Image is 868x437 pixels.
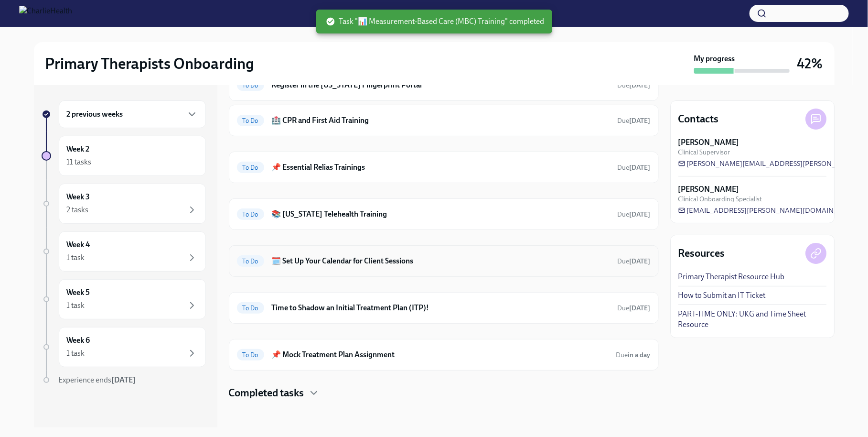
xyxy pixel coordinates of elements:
a: How to Submit an IT Ticket [678,290,766,301]
h6: 2 previous weeks [67,109,123,120]
div: Completed tasks [229,386,659,400]
a: [EMAIL_ADDRESS][PERSON_NAME][DOMAIN_NAME] [678,206,861,215]
strong: [PERSON_NAME] [678,137,739,148]
strong: [DATE] [630,81,651,89]
span: August 16th, 2025 10:00 [618,304,651,313]
h6: Week 6 [67,335,90,346]
span: Task "📊 Measurement-Based Care (MBC) Training" completed [326,16,545,27]
h6: 🗓️ Set Up Your Calendar for Client Sessions [272,256,610,266]
h4: Resources [678,246,725,261]
span: Clinical Onboarding Specialist [678,195,762,204]
div: 2 previous weeks [59,100,206,128]
h6: 🏥 CPR and First Aid Training [272,115,610,126]
h6: 📌 Mock Treatment Plan Assignment [272,350,609,360]
span: To Do [237,164,264,171]
div: 1 task [67,252,85,263]
h6: Week 4 [67,240,90,250]
strong: [DATE] [630,117,651,125]
h6: Week 5 [67,287,90,298]
span: To Do [237,258,264,265]
strong: [DATE] [112,375,136,384]
h4: Completed tasks [229,386,304,400]
span: Due [616,351,651,359]
a: To DoTime to Shadow an Initial Treatment Plan (ITP)!Due[DATE] [237,300,651,316]
span: August 16th, 2025 10:00 [618,81,651,90]
h6: Week 3 [67,192,90,202]
a: To Do🗓️ Set Up Your Calendar for Client SessionsDue[DATE] [237,253,651,269]
a: To Do📌 Essential Relias TrainingsDue[DATE] [237,160,651,175]
a: Week 41 task [42,231,206,272]
h6: Week 2 [67,144,90,154]
a: To Do🏥 CPR and First Aid TrainingDue[DATE] [237,113,651,128]
span: Clinical Supervisor [678,148,730,157]
a: To Do📌 Mock Treatment Plan AssignmentDuein a day [237,347,651,362]
strong: [DATE] [630,257,651,265]
a: Week 51 task [42,279,206,319]
h6: 📚 [US_STATE] Telehealth Training [272,209,610,219]
a: To DoRegister in the [US_STATE] Fingerprint PortalDue[DATE] [237,77,651,93]
span: Due [618,304,651,312]
a: Week 211 tasks [42,136,206,176]
h6: Time to Shadow an Initial Treatment Plan (ITP)! [272,303,610,313]
span: Due [618,210,651,218]
a: Week 61 task [42,327,206,367]
span: Due [618,81,651,89]
div: 1 task [67,300,85,311]
a: Week 32 tasks [42,184,206,224]
strong: [PERSON_NAME] [678,184,739,195]
div: 1 task [67,348,85,359]
span: To Do [237,211,264,218]
span: August 13th, 2025 10:00 [618,257,651,266]
span: To Do [237,82,264,89]
div: 2 tasks [67,205,89,215]
strong: [DATE] [630,164,651,172]
span: August 18th, 2025 10:00 [618,163,651,172]
h3: 42% [797,55,823,72]
img: CharlieHealth [19,6,72,21]
h2: Primary Therapists Onboarding [45,54,255,73]
span: Due [618,257,651,265]
strong: [DATE] [630,210,651,218]
span: Due [618,164,651,172]
span: Due [618,117,651,125]
span: August 16th, 2025 10:00 [618,116,651,125]
span: To Do [237,351,264,359]
a: PART-TIME ONLY: UKG and Time Sheet Resource [678,309,826,330]
strong: in a day [628,351,651,359]
span: August 15th, 2025 10:00 [616,350,651,360]
span: August 18th, 2025 10:00 [618,210,651,219]
strong: My progress [694,54,735,64]
strong: [DATE] [630,304,651,312]
a: To Do📚 [US_STATE] Telehealth TrainingDue[DATE] [237,207,651,222]
span: To Do [237,117,264,124]
h6: Register in the [US_STATE] Fingerprint Portal [272,80,610,90]
span: Experience ends [59,375,136,384]
h4: Contacts [678,112,719,126]
h6: 📌 Essential Relias Trainings [272,162,610,173]
span: To Do [237,305,264,312]
div: 11 tasks [67,157,92,167]
a: Primary Therapist Resource Hub [678,272,785,282]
